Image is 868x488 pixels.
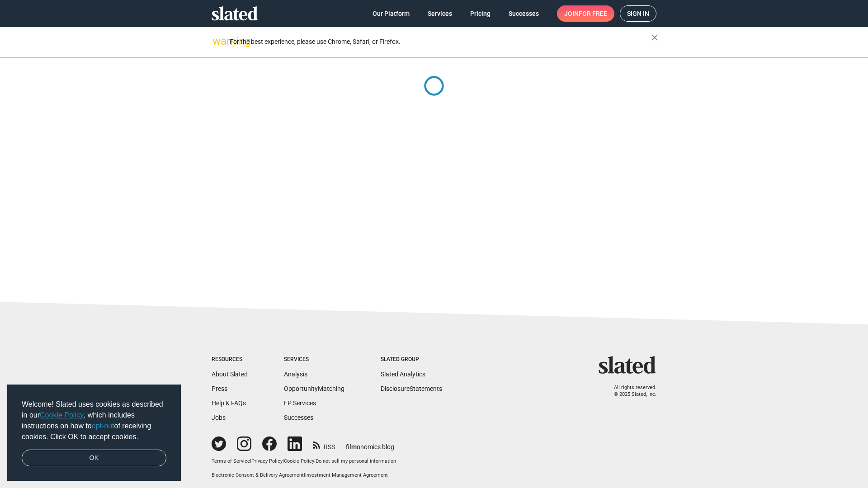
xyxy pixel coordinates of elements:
[212,356,248,363] div: Resources
[304,472,305,478] span: |
[22,399,166,442] span: Welcome! Slated uses cookies as described in our , which includes instructions on how to of recei...
[284,399,316,407] a: EP Services
[284,385,344,392] a: OpportunityMatching
[463,5,498,22] a: Pricing
[212,371,248,378] a: About Slated
[250,458,251,464] span: |
[212,36,223,47] mat-icon: warning
[346,436,394,451] a: filmonomics blog
[284,458,314,464] a: Cookie Policy
[501,5,546,22] a: Successes
[557,5,614,22] a: Joinfor free
[283,458,284,464] span: |
[509,5,539,22] span: Successes
[284,371,307,378] a: Analysis
[649,32,660,43] mat-icon: close
[428,5,452,22] span: Services
[7,385,181,481] div: cookieconsent
[40,411,84,419] a: Cookie Policy
[212,399,246,407] a: Help & FAQs
[314,458,316,464] span: |
[381,356,442,363] div: Slated Group
[604,385,656,398] p: All rights reserved. © 2025 Slated, Inc.
[212,414,226,421] a: Jobs
[316,458,396,465] button: Do not sell my personal information
[627,6,649,21] span: Sign in
[373,5,410,22] span: Our Platform
[251,458,283,464] a: Privacy Policy
[365,5,417,22] a: Our Platform
[470,5,491,22] span: Pricing
[212,385,227,392] a: Press
[620,5,656,22] a: Sign in
[212,458,250,464] a: Terms of Service
[313,437,335,451] a: RSS
[346,443,357,450] span: film
[284,414,313,421] a: Successes
[381,371,425,378] a: Slated Analytics
[22,450,166,467] a: dismiss cookie message
[579,5,607,22] span: for free
[284,356,344,363] div: Services
[92,422,114,430] a: opt-out
[212,472,304,478] a: Electronic Consent & Delivery Agreement
[305,472,388,478] a: Investment Management Agreement
[564,5,607,22] span: Join
[420,5,459,22] a: Services
[230,36,651,48] div: For the best experience, please use Chrome, Safari, or Firefox.
[381,385,442,392] a: DisclosureStatements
